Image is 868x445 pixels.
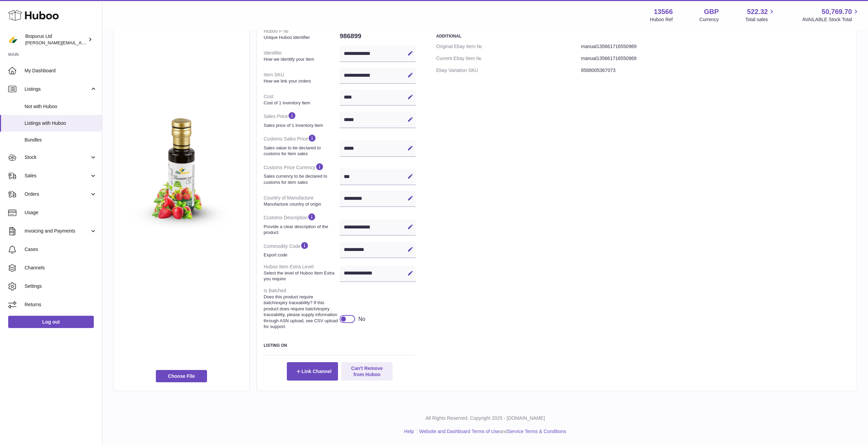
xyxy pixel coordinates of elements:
[264,343,416,348] h3: Listing On
[25,283,97,290] span: Settings
[264,122,338,129] strong: Sales price of 1 inventory item
[25,40,137,45] span: [PERSON_NAME][EMAIL_ADDRESS][DOMAIN_NAME]
[341,362,393,381] button: Can't Remove from Huboo
[25,137,97,143] span: Bundles
[25,86,90,92] span: Listings
[358,315,365,323] div: No
[650,16,673,23] div: Huboo Ref
[264,34,338,41] strong: Unique Huboo identifier
[264,145,338,157] strong: Sales value to be declared to customs for item sales
[802,7,860,23] a: 50,769.70 AVAILABLE Stock Total
[8,34,18,45] img: peter@biopurus.co.uk
[704,7,719,16] strong: GBP
[581,41,850,53] dd: manual135661716550969
[264,78,338,84] strong: How we link your orders
[108,415,863,421] p: All Rights Reserved. Copyright 2025 - [DOMAIN_NAME]
[264,47,340,65] dt: Identifier
[747,7,768,16] span: 522.32
[156,370,207,382] span: Choose File
[264,100,338,106] strong: Cost of 1 inventory item
[25,103,97,110] span: Not with Huboo
[264,294,338,330] strong: Does this product require batch/expiry traceability? If this product does require batch/expiry tr...
[264,160,340,188] dt: Customs Price Currency
[581,53,850,64] dd: manual135661716550969
[264,224,338,236] strong: Provide a clear description of the product
[264,131,340,159] dt: Customs Sales Price
[25,191,90,197] span: Orders
[264,91,340,108] dt: Cost
[264,285,340,332] dt: Is Batched
[264,173,338,185] strong: Sales currency to be declared to customs for item sales
[25,246,97,253] span: Cases
[264,238,340,261] dt: Commodity Code
[745,7,776,23] a: 522.32 Total sales
[25,265,97,271] span: Channels
[25,173,90,179] span: Sales
[25,228,90,234] span: Invoicing and Payments
[264,192,340,210] dt: Country of Manufacture
[264,108,340,131] dt: Sales Price
[264,69,340,87] dt: Item SKU
[25,120,97,127] span: Listings with Huboo
[581,64,850,76] dd: 8588005367073
[264,270,338,282] strong: Select the level of Huboo Item Extra you require
[25,154,90,161] span: Stock
[404,429,414,434] a: Help
[8,316,94,328] a: Log out
[417,428,566,435] li: and
[436,41,581,53] dt: Original Ebay Item №
[654,7,673,16] strong: 13566
[287,362,338,381] button: Link Channel
[436,33,850,39] h3: Additional
[264,261,340,285] dt: Huboo Item Extra Level
[120,106,242,228] img: 135661717145043.jpg
[745,16,776,23] span: Total sales
[507,429,566,434] a: Service Terms & Conditions
[700,16,719,23] div: Currency
[25,209,97,216] span: Usage
[802,16,860,23] span: AVAILABLE Stock Total
[822,7,852,16] span: 50,769.70
[264,56,338,62] strong: How we identify your item
[25,68,97,74] span: My Dashboard
[436,53,581,64] dt: Current Ebay Item №
[419,429,500,434] a: Website and Dashboard Terms of Use
[264,201,338,207] strong: Manufacture country of origin
[264,25,340,43] dt: Huboo P №
[340,29,416,43] dd: 986899
[25,33,87,46] div: Biopurus Ltd
[25,301,97,308] span: Returns
[436,64,581,76] dt: Ebay Variation SKU
[264,252,338,258] strong: Export code
[264,210,340,238] dt: Customs Description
